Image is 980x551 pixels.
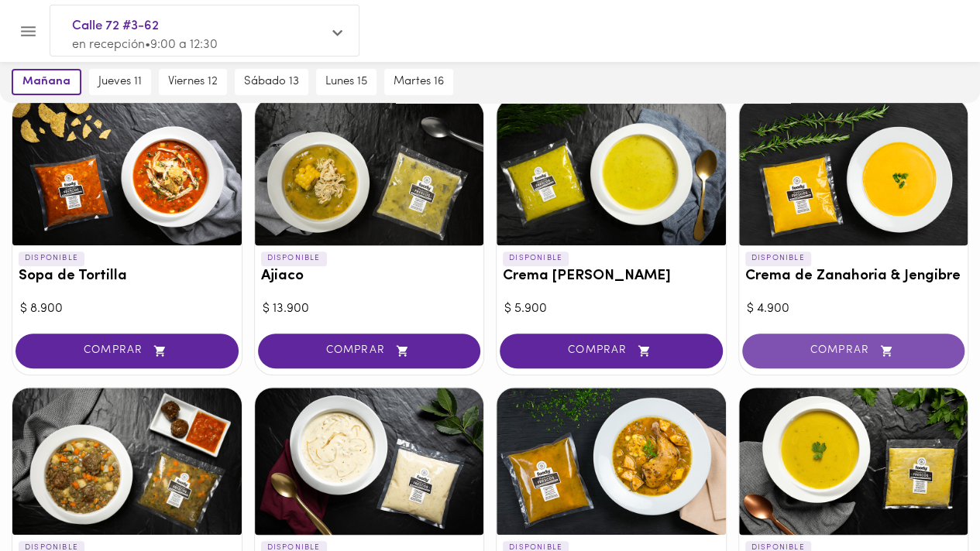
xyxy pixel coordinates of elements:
[384,69,453,95] button: martes 16
[22,75,70,89] span: mañana
[263,300,476,318] div: $ 13.900
[519,344,703,358] span: COMPRAR
[890,461,965,536] iframe: Messagebird Livechat Widget
[277,344,462,358] span: COMPRAR
[316,69,377,95] button: lunes 15
[89,69,151,95] button: jueves 11
[497,98,726,245] div: Crema del Huerto
[500,334,723,368] button: COMPRAR
[739,388,968,535] div: Crema de Ahuyama
[72,39,218,51] span: en recepción • 9:00 a 12:30
[98,75,142,89] span: jueves 11
[12,69,81,95] button: mañana
[503,269,720,285] h3: Crema [PERSON_NAME]
[9,12,47,50] button: Menu
[15,334,239,368] button: COMPRAR
[325,75,367,89] span: lunes 15
[258,334,481,368] button: COMPRAR
[255,98,484,245] div: Ajiaco
[261,269,478,285] h3: Ajiaco
[168,75,218,89] span: viernes 12
[19,269,236,285] h3: Sopa de Tortilla
[72,16,322,36] span: Calle 72 #3-62
[742,334,965,368] button: COMPRAR
[394,75,444,89] span: martes 16
[745,269,962,285] h3: Crema de Zanahoria & Jengibre
[762,344,946,358] span: COMPRAR
[503,252,569,265] p: DISPONIBLE
[504,300,718,318] div: $ 5.900
[745,252,811,265] p: DISPONIBLE
[235,69,308,95] button: sábado 13
[739,98,968,245] div: Crema de Zanahoria & Jengibre
[35,344,219,358] span: COMPRAR
[12,98,242,245] div: Sopa de Tortilla
[255,388,484,535] div: Crema de cebolla
[159,69,227,95] button: viernes 12
[244,75,299,89] span: sábado 13
[497,388,726,535] div: Sancocho Valluno
[12,388,242,535] div: Sopa de Lentejas
[261,252,327,265] p: DISPONIBLE
[19,252,84,265] p: DISPONIBLE
[747,300,961,318] div: $ 4.900
[20,300,234,318] div: $ 8.900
